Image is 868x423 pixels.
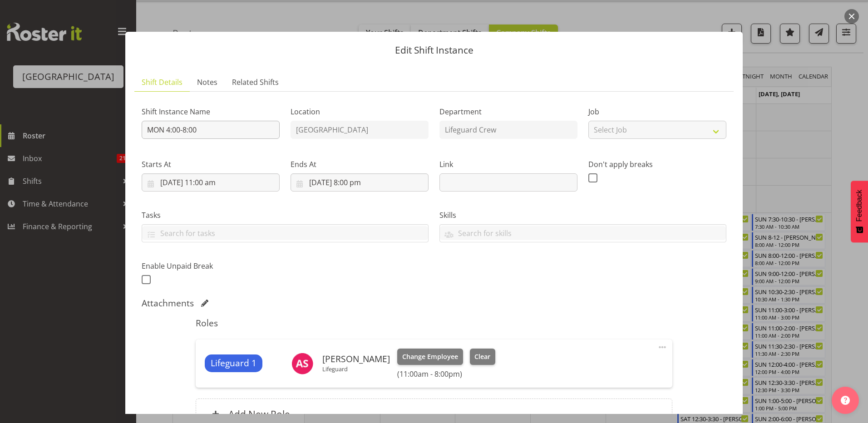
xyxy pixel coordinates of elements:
[440,226,726,240] input: Search for skills
[322,354,390,364] h6: [PERSON_NAME]
[439,106,577,117] label: Department
[196,318,672,329] h5: Roles
[142,77,182,88] span: Shift Details
[232,77,279,88] span: Related Shifts
[142,106,280,117] label: Shift Instance Name
[439,159,577,170] label: Link
[142,159,280,170] label: Starts At
[142,173,280,192] input: Click to select...
[228,408,290,420] h6: Add New Role
[211,357,256,370] span: Lifeguard 1
[134,45,734,55] p: Edit Shift Instance
[855,190,863,221] span: Feedback
[397,349,463,365] button: Change Employee
[588,159,726,170] label: Don't apply breaks
[841,396,850,405] img: help-xxl-2.png
[474,352,490,362] span: Clear
[142,226,428,240] input: Search for tasks
[402,352,458,362] span: Change Employee
[397,369,495,379] h6: (11:00am - 8:00pm)
[291,159,429,170] label: Ends At
[197,77,217,88] span: Notes
[851,181,868,242] button: Feedback - Show survey
[142,298,194,309] h5: Attachments
[470,349,496,365] button: Clear
[142,121,280,139] input: Shift Instance Name
[142,261,280,271] label: Enable Unpaid Break
[588,106,726,117] label: Job
[291,353,313,374] img: alex-sansom10370.jpg
[322,365,390,373] p: Lifeguard
[291,106,429,117] label: Location
[142,210,429,221] label: Tasks
[439,210,726,221] label: Skills
[291,173,429,192] input: Click to select...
